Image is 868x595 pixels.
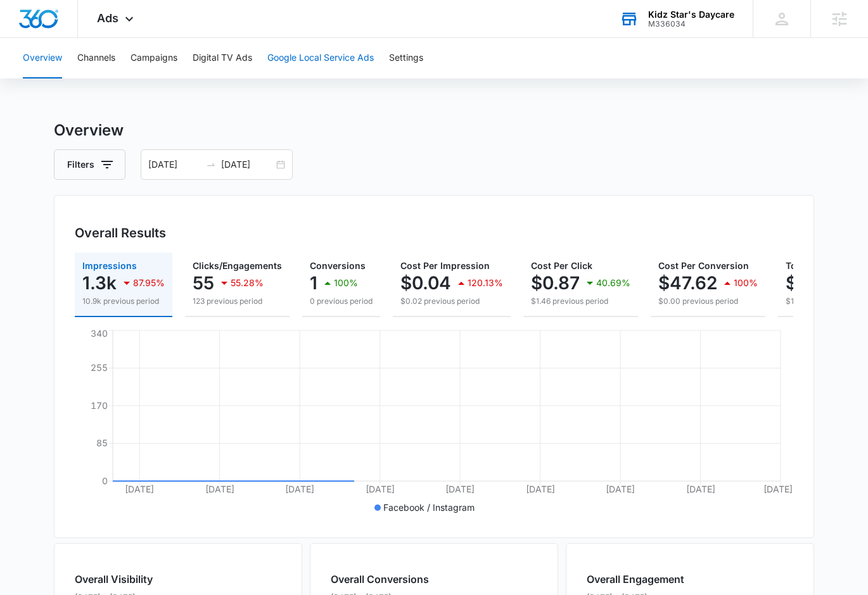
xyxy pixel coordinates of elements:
[526,484,555,494] tspan: [DATE]
[193,38,252,78] button: Digital TV Ads
[148,158,201,172] input: Start date
[231,279,264,287] p: 55.28%
[75,572,176,587] h2: Overall Visibility
[82,260,137,271] span: Impressions
[310,296,373,307] p: 0 previous period
[97,11,118,25] span: Ads
[91,400,108,411] tspan: 170
[334,279,358,287] p: 100%
[400,260,490,271] span: Cost Per Impression
[102,475,108,486] tspan: 0
[193,273,214,293] p: 55
[310,260,366,271] span: Conversions
[221,158,274,172] input: End date
[126,73,136,84] img: tab_keywords_by_traffic_grey.svg
[125,484,154,494] tspan: [DATE]
[35,20,62,30] div: v 4.0.25
[33,33,139,43] div: Domain: [DOMAIN_NAME]
[206,160,216,170] span: swap-right
[193,296,282,307] p: 123 previous period
[468,279,503,287] p: 120.13%
[648,20,734,28] div: account id
[82,273,117,293] p: 1.3k
[531,273,580,293] p: $0.87
[91,362,108,373] tspan: 255
[285,484,314,494] tspan: [DATE]
[131,38,177,78] button: Campaigns
[34,73,44,84] img: tab_domain_overview_orange.svg
[786,273,845,293] p: $47.62
[20,33,30,43] img: website_grey.svg
[606,484,635,494] tspan: [DATE]
[20,20,30,30] img: logo_orange.svg
[82,296,165,307] p: 10.9k previous period
[658,260,749,271] span: Cost Per Conversion
[648,9,734,20] div: account name
[54,119,814,142] h3: Overview
[205,484,234,494] tspan: [DATE]
[445,484,475,494] tspan: [DATE]
[54,149,125,180] button: Filters
[658,296,758,307] p: $0.00 previous period
[658,273,717,293] p: $47.62
[786,260,838,271] span: Total Spend
[331,572,429,587] h2: Overall Conversions
[140,75,214,83] div: Keywords by Traffic
[596,279,630,287] p: 40.69%
[531,296,630,307] p: $1.46 previous period
[133,279,165,287] p: 87.95%
[389,38,423,78] button: Settings
[366,484,395,494] tspan: [DATE]
[267,38,374,78] button: Google Local Service Ads
[310,273,317,293] p: 1
[77,38,115,78] button: Channels
[383,501,475,514] p: Facebook / Instagram
[23,38,62,78] button: Overview
[400,296,503,307] p: $0.02 previous period
[734,279,758,287] p: 100%
[763,484,793,494] tspan: [DATE]
[587,572,684,587] h2: Overall Engagement
[400,273,451,293] p: $0.04
[686,484,715,494] tspan: [DATE]
[91,328,108,339] tspan: 340
[75,223,166,242] h3: Overall Results
[96,437,108,448] tspan: 85
[531,260,592,271] span: Cost Per Click
[193,260,282,271] span: Clicks/Engagements
[48,75,113,83] div: Domain Overview
[206,160,216,170] span: to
